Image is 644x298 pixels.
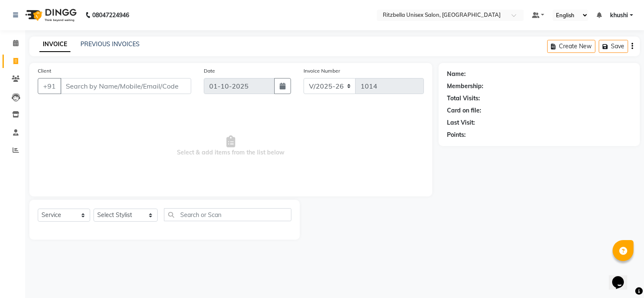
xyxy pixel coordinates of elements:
div: Last Visit: [447,118,475,127]
div: Membership: [447,82,483,91]
img: logo [21,3,79,27]
div: Total Visits: [447,94,480,103]
div: Name: [447,70,466,78]
button: Save [599,40,628,53]
span: khushi [610,11,628,20]
input: Search or Scan [164,208,291,221]
a: PREVIOUS INVOICES [80,40,140,48]
label: Client [38,67,51,75]
iframe: chat widget [609,264,636,290]
input: Search by Name/Mobile/Email/Code [60,78,191,94]
button: Create New [547,40,595,53]
span: Select & add items from the list below [38,104,424,188]
label: Invoice Number [304,67,340,75]
div: Points: [447,131,466,139]
label: Date [204,67,215,75]
button: +91 [38,78,61,94]
div: Card on file: [447,106,481,115]
b: 08047224946 [92,3,129,27]
a: INVOICE [39,37,70,52]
